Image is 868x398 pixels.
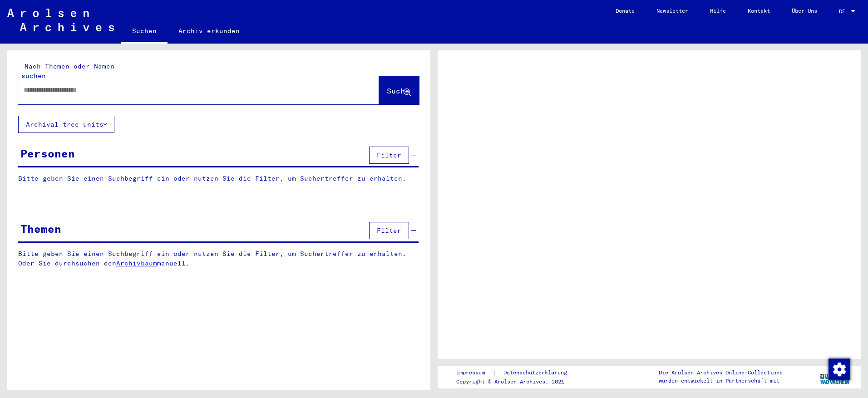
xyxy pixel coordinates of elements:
[387,86,409,95] span: Suche
[121,20,168,44] a: Suchen
[659,377,783,385] p: wurden entwickelt in Partnerschaft mit
[18,116,114,133] button: Archival tree units
[456,378,578,386] p: Copyright © Arolsen Archives, 2021
[379,76,419,104] button: Suche
[18,174,419,183] p: Bitte geben Sie einen Suchbegriff ein oder nutzen Sie die Filter, um Suchertreffer zu erhalten.
[21,62,114,80] mat-label: Nach Themen oder Namen suchen
[7,9,114,31] img: Arolsen_neg.svg
[496,368,578,378] a: Datenschutzerklärung
[18,249,419,268] p: Bitte geben Sie einen Suchbegriff ein oder nutzen Sie die Filter, um Suchertreffer zu erhalten. O...
[456,368,492,378] a: Impressum
[20,221,61,237] div: Themen
[659,369,783,377] p: Die Arolsen Archives Online-Collections
[377,151,401,159] span: Filter
[829,359,850,380] img: Zustimmung ändern
[839,8,849,15] span: DE
[20,145,75,162] div: Personen
[377,226,401,235] span: Filter
[369,222,409,239] button: Filter
[456,368,578,378] div: |
[818,365,852,388] img: yv_logo.png
[369,147,409,164] button: Filter
[116,259,157,267] a: Archivbaum
[168,20,251,42] a: Archiv erkunden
